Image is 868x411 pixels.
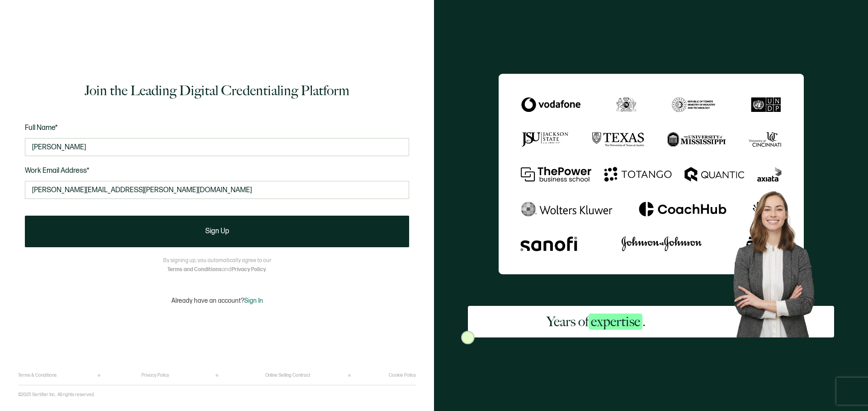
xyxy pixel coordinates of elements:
h2: Years of . [547,313,646,331]
input: Enter your work email address [25,181,409,199]
p: By signing up, you automatically agree to our and . [163,256,271,274]
span: Full Name* [25,124,58,132]
span: Work Email Address* [25,166,90,175]
button: Sign Up [25,216,409,247]
img: Sertifier Signup - Years of <span class="strong-h">expertise</span>. [499,74,804,274]
img: Sertifier Signup - Years of <span class="strong-h">expertise</span>. Hero [724,184,834,337]
a: Online Selling Contract [265,373,310,378]
a: Privacy Policy [142,373,169,378]
a: Privacy Policy [231,266,266,273]
p: ©2025 Sertifier Inc.. All rights reserved. [18,392,95,397]
img: Sertifier Signup [461,331,475,344]
span: expertise [589,314,642,330]
h1: Join the Leading Digital Credentialing Platform [85,82,349,100]
input: Jane Doe [25,138,409,156]
a: Terms & Conditions [18,373,57,378]
p: Already have an account? [171,297,263,305]
span: Sign In [244,297,263,305]
span: Sign Up [205,228,229,235]
a: Cookie Policy [389,373,416,378]
a: Terms and Conditions [167,266,222,273]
